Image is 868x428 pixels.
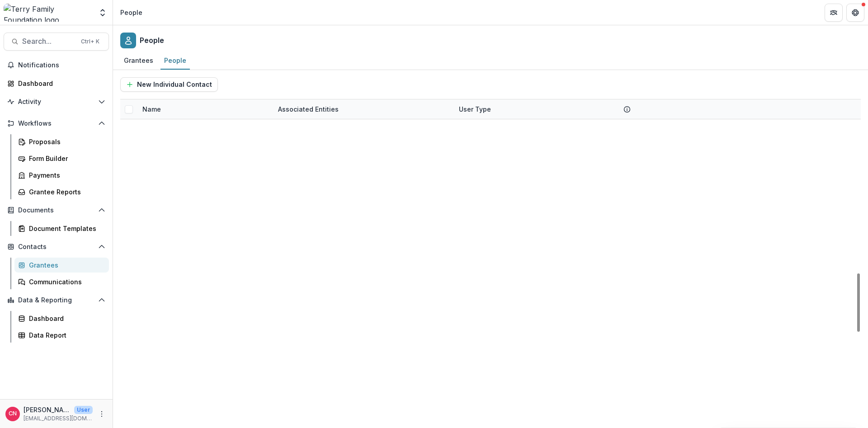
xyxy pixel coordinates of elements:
[273,99,453,119] div: Associated Entities
[29,170,102,180] div: Payments
[18,207,94,214] span: Documents
[14,221,109,236] a: Document Templates
[96,4,109,22] button: Open entity switcher
[4,116,109,131] button: Open Workflows
[140,36,164,45] h2: People
[137,99,273,119] div: Name
[117,6,146,19] nav: breadcrumb
[18,79,102,88] div: Dashboard
[24,414,93,423] p: [EMAIL_ADDRESS][DOMAIN_NAME]
[120,52,157,70] a: Grantees
[4,4,93,22] img: Terry Family Foundation logo
[29,330,102,340] div: Data Report
[14,184,109,199] a: Grantee Reports
[14,274,109,289] a: Communications
[18,61,105,69] span: Notifications
[120,54,157,67] div: Grantees
[4,203,109,217] button: Open Documents
[29,277,102,287] div: Communications
[453,99,634,119] div: User Type
[273,104,344,114] div: Associated Entities
[14,328,109,343] a: Data Report
[79,37,101,47] div: Ctrl + K
[29,187,102,197] div: Grantee Reports
[9,411,17,417] div: Carol Nieves
[160,54,190,67] div: People
[137,104,166,114] div: Name
[14,168,109,183] a: Payments
[18,120,94,127] span: Workflows
[120,8,142,17] div: People
[18,243,94,251] span: Contacts
[29,137,102,146] div: Proposals
[4,293,109,307] button: Open Data & Reporting
[4,240,109,254] button: Open Contacts
[18,296,94,304] span: Data & Reporting
[29,260,102,270] div: Grantees
[24,405,71,414] p: [PERSON_NAME]
[74,406,93,414] p: User
[4,76,109,91] a: Dashboard
[14,134,109,149] a: Proposals
[160,52,190,70] a: People
[96,409,107,419] button: More
[4,94,109,109] button: Open Activity
[14,151,109,166] a: Form Builder
[120,77,218,92] button: New Individual Contact
[29,224,102,233] div: Document Templates
[18,98,94,106] span: Activity
[825,4,843,22] button: Partners
[453,104,496,114] div: User Type
[14,311,109,326] a: Dashboard
[29,314,102,323] div: Dashboard
[22,37,75,46] span: Search...
[29,154,102,163] div: Form Builder
[14,258,109,273] a: Grantees
[4,58,109,72] button: Notifications
[4,33,109,51] button: Search...
[846,4,864,22] button: Get Help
